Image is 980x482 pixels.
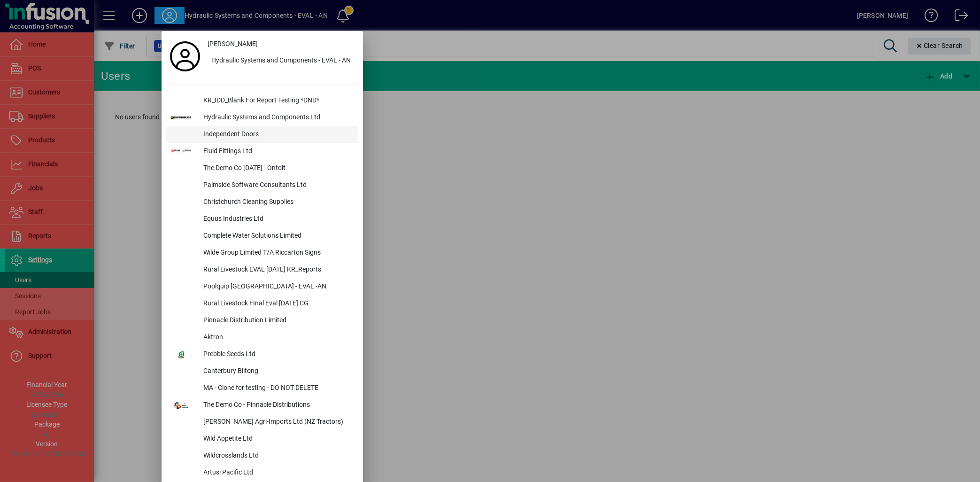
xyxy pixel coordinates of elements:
button: Hydraulic Systems and Components Ltd [166,109,358,126]
div: Equus Industries Ltd [196,211,358,228]
span: [PERSON_NAME] [208,39,258,49]
div: Christchurch Cleaning Supplies [196,194,358,211]
div: Palmside Software Consultants Ltd [196,177,358,194]
div: Wildcrosslands Ltd [196,448,358,465]
div: Complete Water Solutions Limited [196,228,358,245]
div: Rural Livestock EVAL [DATE] KR_Reports [196,262,358,279]
div: Rural Livestock FInal Eval [DATE] CG [196,295,358,312]
a: [PERSON_NAME] [204,36,358,53]
div: MA - Clone for testing - DO NOT DELETE [196,380,358,397]
div: Poolquip [GEOGRAPHIC_DATA] - EVAL -AN [196,279,358,295]
button: The Demo Co [DATE] - Ontoit [166,160,358,177]
button: Wildcrosslands Ltd [166,448,358,465]
button: Poolquip [GEOGRAPHIC_DATA] - EVAL -AN [166,279,358,295]
button: Prebble Seeds Ltd [166,346,358,363]
div: The Demo Co [DATE] - Ontoit [196,160,358,177]
button: Rural Livestock FInal Eval [DATE] CG [166,295,358,312]
div: Wilde Group Limited T/A Riccarton Signs [196,245,358,262]
button: Pinnacle Distribution Limited [166,312,358,329]
button: The Demo Co - Pinnacle Distributions [166,397,358,414]
div: Pinnacle Distribution Limited [196,312,358,329]
div: KR_IDD_Blank For Report Testing *DND* [196,93,358,109]
div: The Demo Co - Pinnacle Distributions [196,397,358,414]
div: Fluid Fittings Ltd [196,143,358,160]
button: MA - Clone for testing - DO NOT DELETE [166,380,358,397]
button: Aktron [166,329,358,346]
button: Christchurch Cleaning Supplies [166,194,358,211]
a: Profile [166,48,204,65]
div: [PERSON_NAME] Agri-Imports Ltd (NZ Tractors) [196,414,358,431]
button: Hydraulic Systems and Components - EVAL - AN [204,53,358,70]
div: Prebble Seeds Ltd [196,346,358,363]
div: Independent Doors [196,126,358,143]
div: Canterbury Biltong [196,363,358,380]
button: Wilde Group Limited T/A Riccarton Signs [166,245,358,262]
button: Wild Appetite Ltd [166,431,358,448]
button: Palmside Software Consultants Ltd [166,177,358,194]
button: Equus Industries Ltd [166,211,358,228]
button: Fluid Fittings Ltd [166,143,358,160]
div: Hydraulic Systems and Components Ltd [196,109,358,126]
button: Independent Doors [166,126,358,143]
button: Complete Water Solutions Limited [166,228,358,245]
div: Artusi Pacific Ltd [196,465,358,482]
button: [PERSON_NAME] Agri-Imports Ltd (NZ Tractors) [166,414,358,431]
button: KR_IDD_Blank For Report Testing *DND* [166,93,358,109]
button: Rural Livestock EVAL [DATE] KR_Reports [166,262,358,279]
div: Aktron [196,329,358,346]
button: Canterbury Biltong [166,363,358,380]
div: Wild Appetite Ltd [196,431,358,448]
button: Artusi Pacific Ltd [166,465,358,482]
